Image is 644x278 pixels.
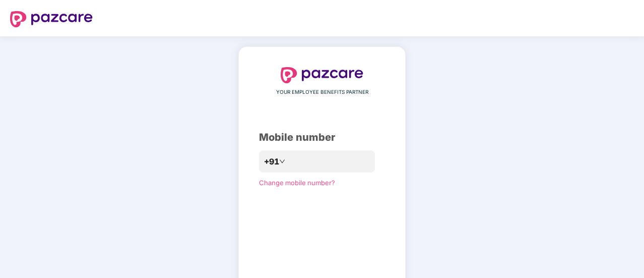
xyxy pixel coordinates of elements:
[281,67,363,83] img: logo
[279,158,285,164] span: down
[259,130,385,145] div: Mobile number
[10,11,93,27] img: logo
[259,179,335,187] a: Change mobile number?
[264,155,279,168] span: +91
[276,88,368,96] span: YOUR EMPLOYEE BENEFITS PARTNER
